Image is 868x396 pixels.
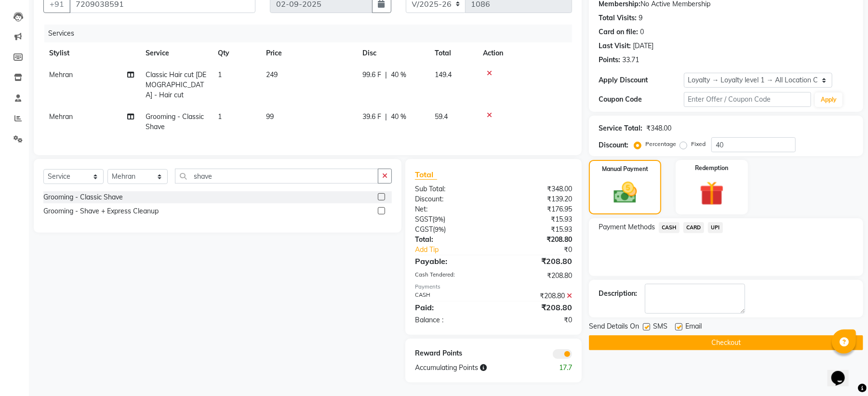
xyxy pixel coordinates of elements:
[691,140,706,148] label: Fixed
[362,70,381,80] span: 99.6 F
[43,42,140,64] th: Stylist
[815,92,842,107] button: Apply
[494,271,579,281] div: ₹208.80
[599,13,637,23] div: Total Visits:
[391,70,406,80] span: 40 %
[599,222,655,232] span: Payment Methods
[408,214,494,224] div: ( )
[599,94,683,105] div: Coupon Code
[266,112,274,121] span: 99
[599,75,683,85] div: Apply Discount
[218,112,222,121] span: 1
[408,271,494,281] div: Cash Tendered:
[49,70,73,79] span: Mehran
[266,70,278,79] span: 249
[599,27,638,37] div: Card on file:
[415,170,437,180] span: Total
[685,321,702,333] span: Email
[385,70,387,80] span: |
[695,164,728,172] label: Redemption
[645,140,676,148] label: Percentage
[408,363,536,373] div: Accumulating Points
[646,123,671,133] div: ₹348.00
[43,206,159,216] div: Grooming - Shave + Express Cleanup
[599,123,642,133] div: Service Total:
[477,42,572,64] th: Action
[508,245,579,255] div: ₹0
[260,42,357,64] th: Price
[408,194,494,204] div: Discount:
[434,215,443,223] span: 9%
[828,357,858,386] iframe: chat widget
[684,92,811,107] input: Enter Offer / Coupon Code
[494,184,579,194] div: ₹348.00
[408,348,494,359] div: Reward Points
[683,222,704,233] span: CARD
[408,204,494,214] div: Net:
[357,42,429,64] th: Disc
[599,55,620,65] div: Points:
[435,225,444,233] span: 9%
[44,25,579,42] div: Services
[435,70,452,79] span: 149.4
[408,235,494,245] div: Total:
[408,224,494,235] div: ( )
[415,225,433,234] span: CGST
[708,222,723,233] span: UPI
[175,169,378,184] input: Search or Scan
[494,315,579,325] div: ₹0
[589,335,863,350] button: Checkout
[622,55,639,65] div: 33.71
[536,363,579,373] div: 17.7
[494,204,579,214] div: ₹176.95
[435,112,448,121] span: 59.4
[140,42,212,64] th: Service
[494,194,579,204] div: ₹139.20
[391,112,406,122] span: 40 %
[653,321,668,333] span: SMS
[415,215,432,224] span: SGST
[692,178,732,209] img: _gift.svg
[606,179,644,206] img: _cash.svg
[659,222,680,233] span: CASH
[639,13,642,23] div: 9
[146,70,206,99] span: Classic Hair cut [DEMOGRAPHIC_DATA] - Hair cut
[408,255,494,267] div: Payable:
[385,112,387,122] span: |
[589,321,639,333] span: Send Details On
[146,112,204,131] span: Grooming - Classic Shave
[599,289,637,299] div: Description:
[408,184,494,194] div: Sub Total:
[494,291,579,301] div: ₹208.80
[640,27,644,37] div: 0
[408,315,494,325] div: Balance :
[429,42,477,64] th: Total
[494,235,579,245] div: ₹208.80
[494,224,579,235] div: ₹15.93
[408,302,494,313] div: Paid:
[599,140,628,150] div: Discount:
[362,112,381,122] span: 39.6 F
[494,214,579,224] div: ₹15.93
[415,283,572,291] div: Payments
[212,42,260,64] th: Qty
[494,302,579,313] div: ₹208.80
[599,41,631,51] div: Last Visit:
[633,41,654,51] div: [DATE]
[494,255,579,267] div: ₹208.80
[408,245,508,255] a: Add Tip
[218,70,222,79] span: 1
[49,112,73,121] span: Mehran
[408,291,494,301] div: CASH
[602,165,648,173] label: Manual Payment
[43,192,123,202] div: Grooming - Classic Shave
